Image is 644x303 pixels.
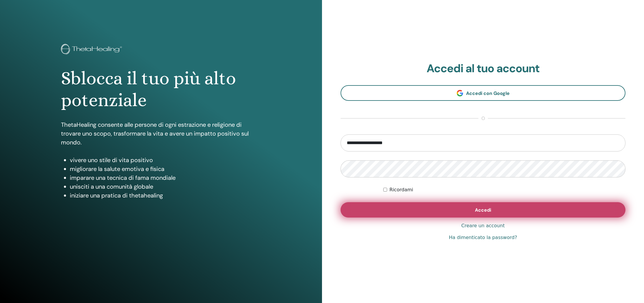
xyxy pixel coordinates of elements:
li: iniziare una pratica di thetahealing [70,191,261,200]
a: Ha dimenticato la password? [449,234,517,241]
p: ThetaHealing consente alle persone di ogni estrazione e religione di trovare uno scopo, trasforma... [61,120,261,147]
h1: Sblocca il tuo più alto potenziale [61,67,261,111]
a: Creare un account [461,222,505,229]
li: migliorare la salute emotiva e fisica [70,164,261,173]
div: Keep me authenticated indefinitely or until I manually logout [383,186,625,193]
button: Accedi [341,202,625,218]
label: Ricordami [389,186,413,193]
li: imparare una tecnica di fama mondiale [70,173,261,182]
li: vivere uno stile di vita positivo [70,156,261,164]
span: o [478,115,488,122]
a: Accedi con Google [341,85,625,101]
span: Accedi [475,207,491,213]
li: unisciti a una comunità globale [70,182,261,191]
h2: Accedi al tuo account [341,62,625,75]
span: Accedi con Google [466,90,510,96]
